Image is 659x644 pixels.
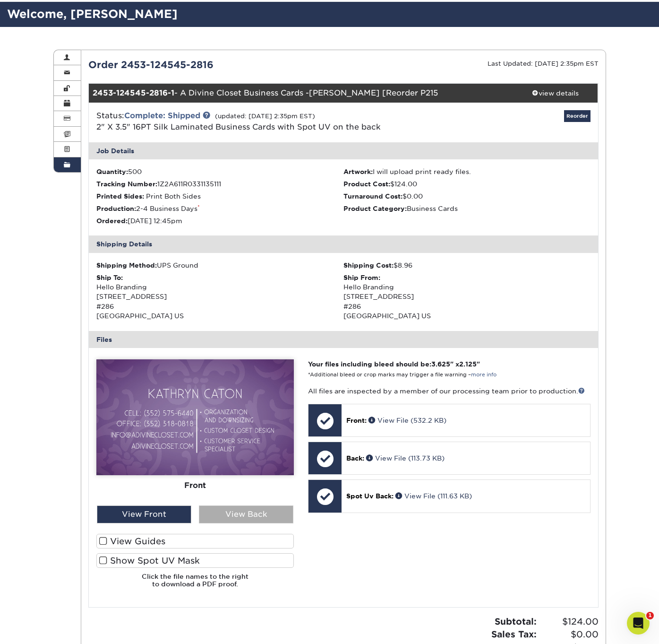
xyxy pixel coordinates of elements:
li: $124.00 [343,179,591,189]
strong: Sales Tax: [491,629,537,639]
strong: Product Category: [343,205,407,212]
a: Reorder [564,110,591,122]
li: $0.00 [343,191,591,201]
span: 3.625 [431,360,450,368]
strong: Turnaround Cost: [343,192,402,200]
strong: Ship To: [96,274,123,281]
span: Print Both Sides [146,192,201,200]
span: Back: [346,454,364,462]
div: View Front [97,505,191,523]
small: Last Updated: [DATE] 2:35pm EST [488,60,599,67]
strong: Your files including bleed should be: " x " [308,360,480,368]
span: 2" X 3.5" 16PT Silk Laminated Business Cards with Spot UV on the back [96,122,381,131]
a: view details [513,84,598,103]
span: $124.00 [539,615,599,628]
div: Status: [89,110,428,133]
div: view details [513,88,598,98]
span: 2.125 [459,360,477,368]
a: View File (113.73 KB) [366,454,445,462]
strong: Tracking Number: [96,180,157,188]
span: Front: [346,417,367,424]
div: - A Divine Closet Business Cards -[PERSON_NAME] [Reorder P215 [89,84,513,103]
span: 1Z2A611R0331135111 [157,180,221,188]
div: Hello Branding [STREET_ADDRESS] #286 [GEOGRAPHIC_DATA] US [343,273,591,321]
iframe: Intercom live chat [627,612,650,635]
a: View File (111.63 KB) [395,492,472,500]
strong: Product Cost: [343,180,390,188]
div: Files [89,331,598,348]
small: *Additional bleed or crop marks may trigger a file warning – [308,372,496,378]
div: Hello Branding [STREET_ADDRESS] #286 [GEOGRAPHIC_DATA] US [96,273,343,321]
li: [DATE] 12:45pm [96,216,343,226]
li: 2-4 Business Days [96,204,343,213]
strong: Shipping Cost: [343,261,394,269]
span: $0.00 [539,628,599,641]
strong: Subtotal: [495,616,537,627]
div: Job Details [89,142,598,159]
div: $8.96 [343,261,591,270]
label: Show Spot UV Mask [96,553,294,568]
strong: Artwork: [343,168,373,175]
div: Front [96,475,294,496]
a: Complete: Shipped [124,111,200,120]
div: UPS Ground [96,261,343,270]
strong: Ship From: [343,274,380,281]
small: (updated: [DATE] 2:35pm EST) [215,113,315,120]
div: Order 2453-124545-2816 [81,58,343,72]
a: View File (532.2 KB) [368,417,446,424]
strong: 2453-124545-2816-1 [93,88,174,97]
p: All files are inspected by a member of our processing team prior to production. [308,386,590,396]
span: 1 [646,612,654,619]
strong: Shipping Method: [96,261,157,269]
label: View Guides [96,534,294,548]
span: Spot Uv Back: [346,492,394,500]
a: more info [471,372,496,378]
strong: Ordered: [96,217,128,225]
h6: Click the file names to the right to download a PDF proof. [96,573,294,596]
li: I will upload print ready files. [343,167,591,176]
div: View Back [199,505,293,523]
strong: Quantity: [96,168,128,175]
li: 500 [96,167,343,176]
strong: Printed Sides: [96,192,144,200]
strong: Production: [96,205,136,212]
div: Shipping Details [89,235,598,252]
li: Business Cards [343,204,591,213]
